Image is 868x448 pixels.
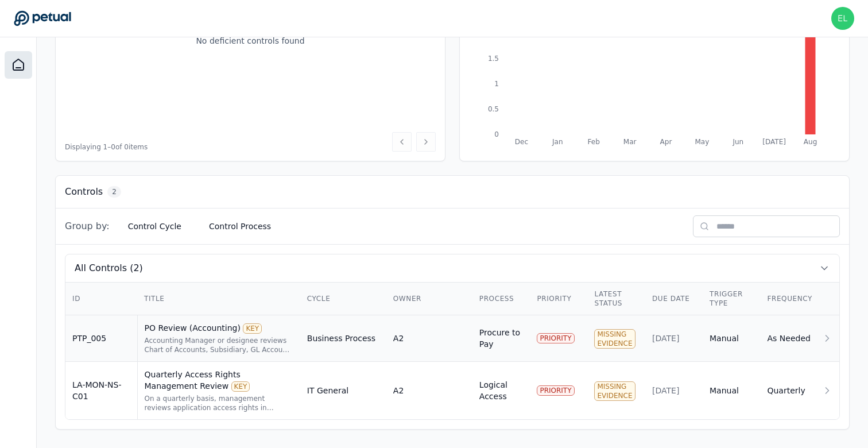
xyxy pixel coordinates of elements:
[760,362,819,420] td: Quarterly
[393,385,404,396] div: A2
[645,283,703,315] th: Due Date
[732,138,743,146] tspan: Jun
[552,138,563,146] tspan: Jan
[804,138,817,146] tspan: Aug
[300,362,386,420] td: IT General
[587,283,645,315] th: Latest Status
[145,336,293,354] div: Accounting Manager or designee reviews Chart of Accounts, Subsidiary, GL Account, Business Units ...
[65,219,110,233] span: Group by:
[300,315,386,362] td: Business Process
[65,283,137,315] th: ID
[65,254,839,282] button: All Controls (2)
[119,216,191,237] button: Control Cycle
[65,315,137,362] td: PTP_005
[14,10,71,26] a: Go to Dashboard
[472,283,530,315] th: Process
[695,138,709,146] tspan: May
[703,283,760,315] th: Trigger Type
[231,381,250,392] div: KEY
[494,80,499,88] tspan: 1
[760,315,819,362] td: As Needed
[243,323,262,334] div: KEY
[145,394,293,412] div: On a quarterly basis, management reviews application access rights in Netsuite, including adminis...
[65,142,148,152] span: Displaying 1– 0 of 0 items
[652,385,696,396] div: [DATE]
[65,185,103,199] h3: Controls
[652,333,696,344] div: [DATE]
[75,261,143,275] span: All Controls (2)
[594,329,635,349] div: Missing Evidence
[393,333,404,344] div: A2
[137,283,300,315] th: Title
[65,26,436,56] td: No deficient controls found
[494,29,499,37] tspan: 2
[488,55,499,63] tspan: 1.5
[760,283,819,315] th: Frequency
[479,327,524,350] div: Procure to Pay
[762,138,786,146] tspan: [DATE]
[594,381,635,401] div: Missing Evidence
[703,362,760,420] td: Manual
[530,283,587,315] th: Priority
[831,7,854,30] img: eliot+doordash@petual.ai
[537,385,574,396] div: PRIORITY
[300,283,386,315] th: Cycle
[5,51,32,79] a: Dashboard
[494,130,499,138] tspan: 0
[488,105,499,113] tspan: 0.5
[200,216,280,237] button: Control Process
[703,315,760,362] td: Manual
[515,138,528,146] tspan: Dec
[588,138,600,146] tspan: Feb
[145,322,293,334] div: PO Review (Accounting)
[660,138,672,146] tspan: Apr
[479,379,524,402] div: Logical Access
[623,138,637,146] tspan: Mar
[145,369,293,392] div: Quarterly Access Rights Management Review
[65,362,137,420] td: LA-MON-NS-C01
[386,283,472,315] th: Owner
[537,333,574,343] div: PRIORITY
[107,186,121,198] span: 2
